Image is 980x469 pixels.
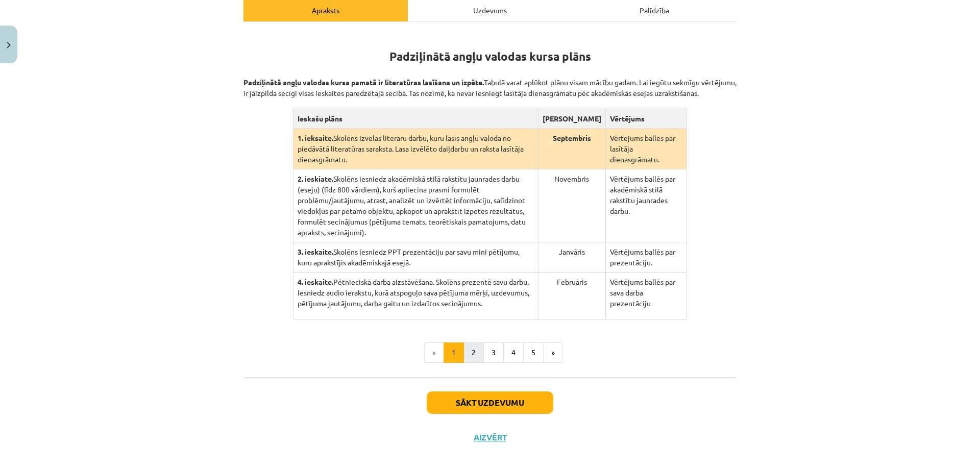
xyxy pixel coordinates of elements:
[483,342,504,363] button: 3
[298,174,333,183] strong: 2. ieskiate.
[298,277,333,286] strong: 4. ieskaite.
[605,169,687,242] td: Vērtējums ballēs par akadēmiskā stilā rakstītu jaunrades darbu.
[298,247,333,256] strong: 3. ieskaite.
[298,133,333,142] strong: 1. ieksaite.
[543,277,601,287] p: Februāris
[543,342,563,363] button: »
[463,342,484,363] button: 2
[293,169,538,242] td: Skolēns iesniedz akadēmiskā stilā rakstītu jaunrades darbu (eseju) (līdz 800 vārdiem), kurš aplie...
[293,242,538,273] td: Skolēns iesniedz PPT prezentāciju par savu mini pētījumu, kuru aprakstījis akadēmiskajā esejā.
[538,109,605,129] th: [PERSON_NAME]
[427,391,553,414] button: Sākt uzdevumu
[503,342,524,363] button: 4
[293,109,538,129] th: Ieskašu plāns
[7,42,11,48] img: icon-close-lesson-0947bae3869378f0d4975bcd49f059093ad1ed9edebbc8119c70593378902aed.svg
[523,342,544,363] button: 5
[298,277,534,309] p: Pētnieciskā darba aizstāvēšana. Skolēns prezentē savu darbu. Iesniedz audio ierakstu, kurā atspog...
[538,169,605,242] td: Novembris
[243,342,737,363] nav: Page navigation example
[553,133,591,142] strong: Septembris
[605,129,687,169] td: Vērtējums ballēs par lasītāja dienasgrāmatu.
[389,49,591,64] strong: Padziļinātā angļu valodas kursa plāns
[605,109,687,129] th: Vērtējums
[538,242,605,273] td: Janvāris
[605,273,687,319] td: Vērtējums ballēs par sava darba prezentāciju
[293,129,538,169] td: Skolēns izvēlas literāru darbu, kuru lasīs angļu valodā no piedāvātā literatūras saraksta. Lasa i...
[605,242,687,273] td: Vērtējums ballēs par prezentāciju.
[444,342,464,363] button: 1
[243,78,484,87] strong: Padziļinātā angļu valodas kursa pamatā ir literatūras lasīšana un izpēte.
[471,432,509,442] button: Aizvērt
[243,66,737,98] p: Tabulā varat aplūkot plānu visam mācību gadam. Lai iegūtu sekmīgu vērtējumu, ir jāizpilda secīgi ...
